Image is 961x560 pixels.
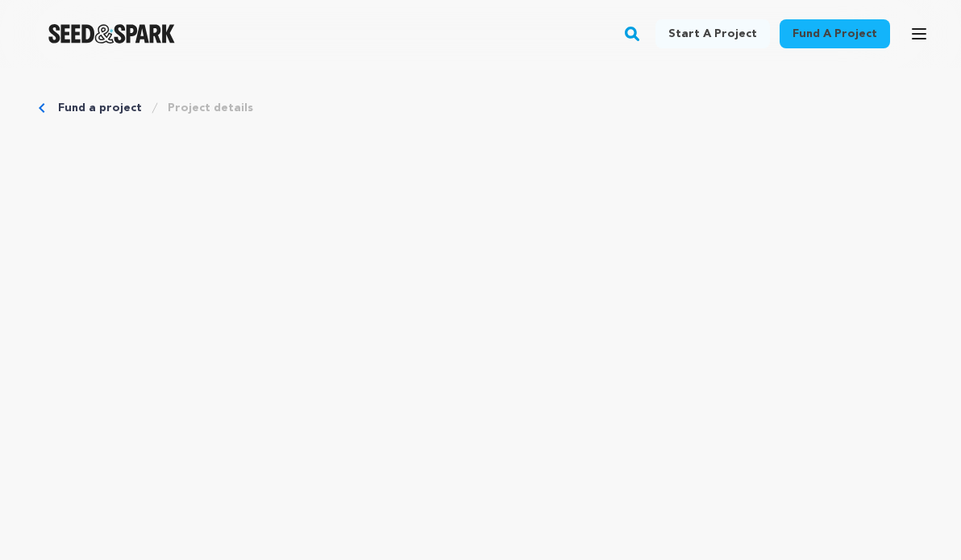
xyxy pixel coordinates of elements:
[48,24,175,44] img: Seed&Spark Logo Dark Mode
[48,24,175,44] a: Seed&Spark Homepage
[39,100,922,116] div: Breadcrumb
[655,19,770,48] a: Start a project
[168,100,253,116] a: Project details
[780,19,890,48] a: Fund a project
[58,100,142,116] a: Fund a project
